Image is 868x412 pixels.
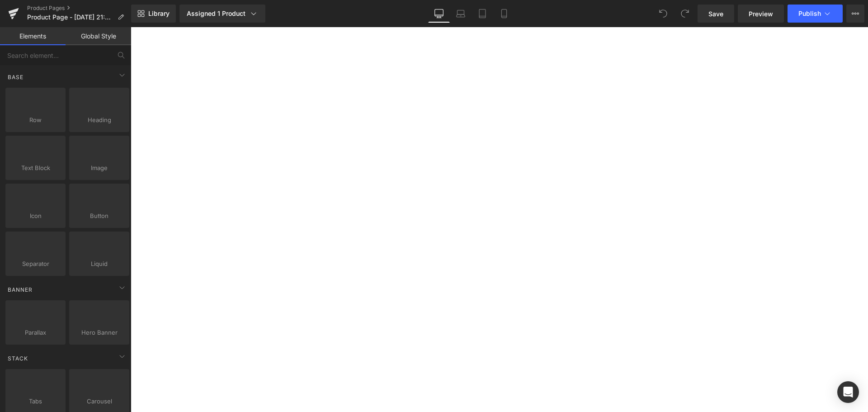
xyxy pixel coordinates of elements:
a: Mobile [493,5,515,23]
button: More [846,5,864,23]
span: Base [7,73,24,81]
span: Product Page - [DATE] 21:52:54 [27,14,114,21]
div: Open Intercom Messenger [837,381,859,403]
span: Parallax [8,328,63,337]
span: Carousel [72,397,127,406]
span: Stack [7,354,29,363]
a: Product Pages [27,5,131,12]
span: Row [8,115,63,125]
button: Undo [654,5,672,23]
button: Publish [788,5,843,23]
span: Tabs [8,397,63,406]
div: Assigned 1 Product [187,9,258,18]
a: Preview [738,5,784,23]
span: Publish [798,10,821,17]
a: New Library [131,5,176,23]
span: Banner [7,285,33,294]
a: Laptop [450,5,472,23]
span: Icon [8,211,63,221]
a: Global Style [66,27,131,45]
button: Redo [676,5,694,23]
a: Tablet [472,5,493,23]
span: Image [72,163,127,173]
span: Hero Banner [72,328,127,337]
span: Button [72,211,127,221]
span: Liquid [72,259,127,269]
span: Preview [749,9,773,19]
span: Save [708,9,723,19]
a: Desktop [428,5,450,23]
span: Library [148,9,170,18]
span: Separator [8,259,63,269]
span: Heading [72,115,127,125]
span: Text Block [8,163,63,173]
